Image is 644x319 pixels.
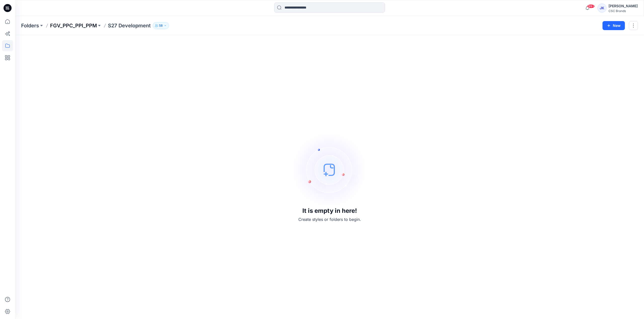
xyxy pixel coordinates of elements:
[602,21,625,30] button: New
[609,9,638,13] div: CSC Brands
[292,132,367,207] img: empty-state-image.svg
[108,22,151,29] p: S27 Development
[587,4,595,8] span: 99+
[597,4,607,13] div: JK
[159,23,163,28] p: 58
[298,216,361,222] p: Create styles or folders to begin.
[50,22,97,29] a: FGV_PPC_PPI_PPM
[609,3,638,9] div: [PERSON_NAME]
[21,22,39,29] a: Folders
[302,207,357,214] h3: It is empty in here!
[153,22,169,29] button: 58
